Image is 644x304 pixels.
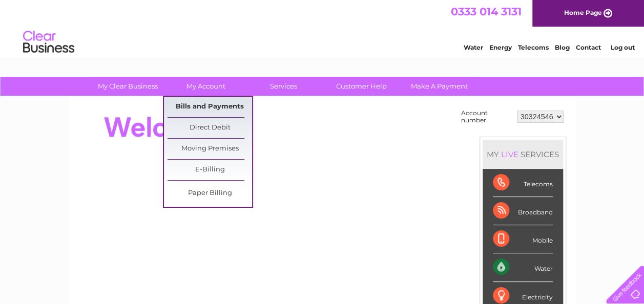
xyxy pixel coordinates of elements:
a: Contact [576,44,601,51]
a: Moving Premises [168,139,252,159]
a: Log out [610,44,634,51]
a: 0333 014 3131 [451,5,522,18]
td: Account number [459,107,514,126]
a: E-Billing [168,160,252,180]
img: logo.png [23,27,75,58]
a: Water [464,44,483,51]
a: Blog [555,44,570,51]
a: My Clear Business [86,77,170,96]
a: Paper Billing [168,183,252,204]
a: Make A Payment [397,77,482,96]
div: Water [493,253,553,281]
a: Telecoms [518,44,549,51]
a: Services [241,77,326,96]
a: Direct Debit [168,118,252,138]
div: Mobile [493,225,553,253]
div: LIVE [499,149,521,159]
div: Telecoms [493,169,553,197]
a: My Account [163,77,248,96]
a: Bills and Payments [168,97,252,117]
a: Energy [489,44,512,51]
div: MY SERVICES [483,140,563,169]
div: Broadband [493,197,553,225]
div: Clear Business is a trading name of Verastar Limited (registered in [GEOGRAPHIC_DATA] No. 3667643... [80,6,565,50]
a: Customer Help [319,77,404,96]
